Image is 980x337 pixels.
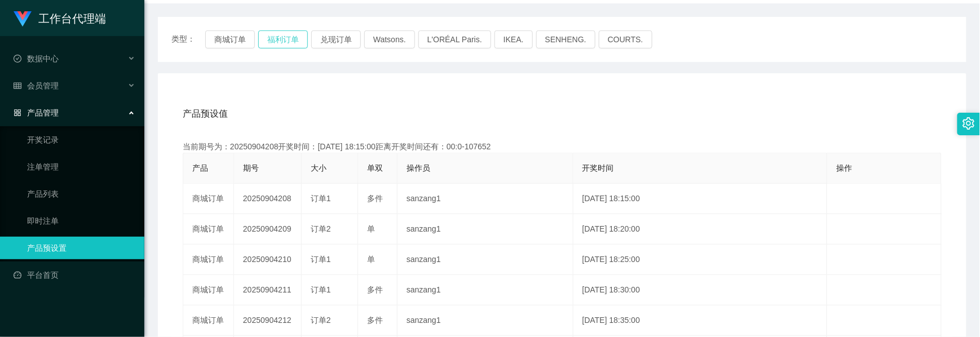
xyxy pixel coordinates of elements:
td: [DATE] 18:25:00 [573,245,827,275]
span: 多件 [367,285,383,294]
div: 当前期号为：20250904208开奖时间：[DATE] 18:15:00距离开奖时间还有：00:0-107652 [183,141,942,153]
td: sanzang1 [398,305,573,336]
span: 操作员 [407,163,430,172]
span: 多件 [367,194,383,203]
span: 类型： [171,30,205,48]
span: 多件 [367,316,383,325]
a: 产品列表 [27,183,135,205]
a: 即时注单 [27,210,135,232]
button: 商城订单 [205,30,255,48]
span: 大小 [311,163,326,172]
button: COURTS. [599,30,652,48]
img: logo.9652507e.png [14,11,32,27]
button: L'ORÉAL Paris. [418,30,491,48]
td: sanzang1 [398,184,573,214]
h1: 工作台代理端 [38,1,106,37]
td: 商城订单 [183,214,234,245]
td: [DATE] 18:35:00 [573,305,827,336]
span: 开奖时间 [582,163,614,172]
td: 商城订单 [183,275,234,305]
a: 工作台代理端 [14,14,106,23]
span: 产品 [192,163,208,172]
td: sanzang1 [398,214,573,245]
a: 开奖记录 [27,128,135,151]
td: [DATE] 18:30:00 [573,275,827,305]
span: 订单2 [311,316,331,325]
button: IKEA. [495,30,533,48]
td: 商城订单 [183,245,234,275]
td: 20250904210 [234,245,302,275]
a: 注单管理 [27,156,135,178]
span: 单 [367,255,375,264]
i: 图标: setting [963,117,975,130]
td: 20250904211 [234,275,302,305]
span: 订单1 [311,255,331,264]
td: 20250904209 [234,214,302,245]
td: [DATE] 18:20:00 [573,214,827,245]
i: 图标: check-circle-o [14,55,21,63]
span: 订单1 [311,285,331,294]
td: 20250904212 [234,305,302,336]
td: sanzang1 [398,245,573,275]
span: 单双 [367,163,383,172]
span: 产品管理 [14,108,59,117]
button: Watsons. [364,30,415,48]
button: SENHENG. [536,30,595,48]
span: 单 [367,224,375,233]
a: 产品预设置 [27,237,135,259]
span: 期号 [243,163,259,172]
span: 订单2 [311,224,331,233]
td: 商城订单 [183,184,234,214]
button: 兑现订单 [311,30,361,48]
a: 图标: dashboard平台首页 [14,264,135,286]
span: 产品预设值 [183,107,228,121]
span: 操作 [836,163,852,172]
i: 图标: appstore-o [14,109,21,117]
button: 福利订单 [258,30,308,48]
span: 数据中心 [14,54,59,63]
td: 20250904208 [234,184,302,214]
td: 商城订单 [183,305,234,336]
span: 会员管理 [14,81,59,90]
td: [DATE] 18:15:00 [573,184,827,214]
span: 订单1 [311,194,331,203]
td: sanzang1 [398,275,573,305]
i: 图标: table [14,82,21,90]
